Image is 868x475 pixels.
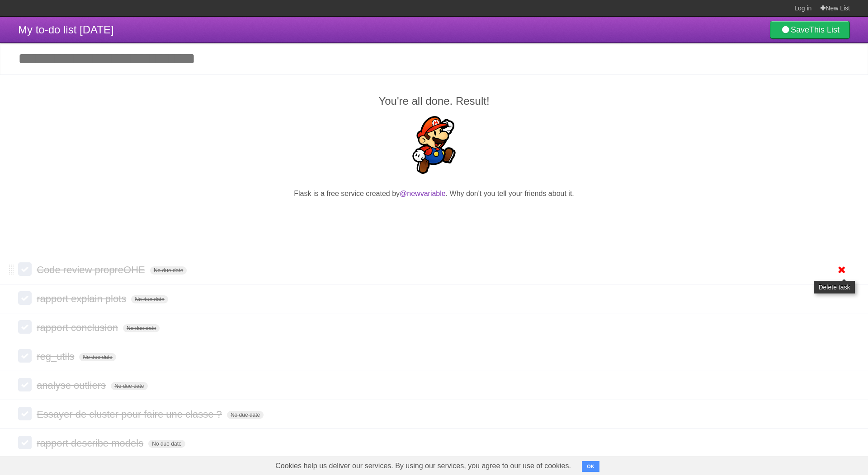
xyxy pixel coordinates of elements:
iframe: X Post Button [418,210,450,223]
span: No due date [123,324,160,332]
span: rapport explain plots [37,293,128,304]
span: Cookies help us deliver our services. By using our services, you agree to our use of cookies. [266,457,580,475]
a: SaveThis List [770,21,850,39]
span: No due date [111,382,147,390]
button: OK [582,461,599,472]
h2: You're all done. Result! [18,93,850,109]
label: Done [18,291,32,305]
span: No due date [79,353,116,361]
span: rapport describe models [37,438,146,449]
label: Done [18,436,32,449]
span: Essayer de cluster pour faire une classe ? [37,409,224,420]
img: Super Mario [405,116,463,174]
b: This List [809,25,840,34]
label: Done [18,349,32,363]
label: Done [18,378,32,391]
label: Done [18,262,32,276]
span: analyse outliers [37,380,108,391]
span: reg_utils [37,351,76,362]
span: No due date [150,266,187,275]
label: Done [18,320,32,334]
label: Done [18,407,32,420]
p: Flask is a free service created by . Why don't you tell your friends about it. [18,188,850,199]
span: No due date [131,295,168,303]
span: rapport conclusion [37,322,120,333]
a: @newvariable [400,190,446,197]
span: No due date [227,411,264,419]
span: No due date [148,440,185,448]
span: My to-do list [DATE] [18,23,114,36]
span: Code review propreOHE [37,264,147,275]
